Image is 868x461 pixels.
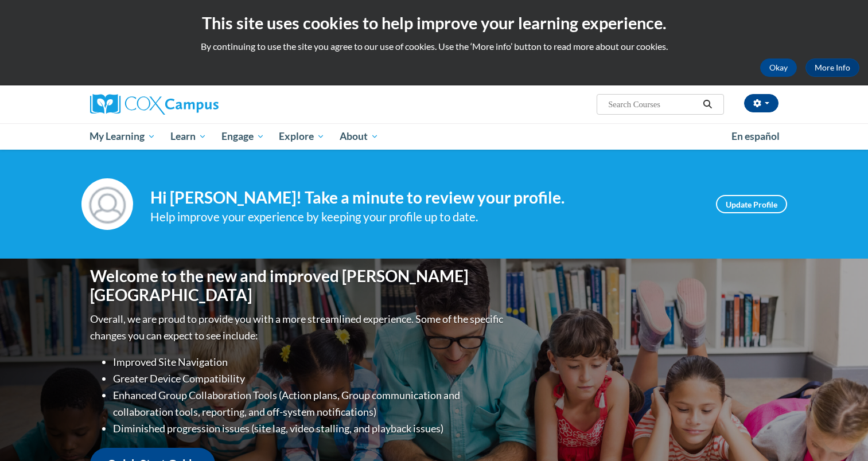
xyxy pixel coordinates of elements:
a: My Learning [83,123,164,150]
span: Engage [221,130,264,143]
button: Search [699,97,716,111]
li: Enhanced Group Collaboration Tools (Action plans, Group communication and collaboration tools, re... [113,387,506,420]
li: Greater Device Compatibility [113,370,506,387]
input: Search Courses [607,97,699,111]
span: Explore [279,130,325,143]
a: Update Profile [716,195,787,213]
a: More Info [805,58,859,77]
h1: Welcome to the new and improved [PERSON_NAME][GEOGRAPHIC_DATA] [90,267,506,305]
h2: This site uses cookies to help improve your learning experience. [9,11,859,34]
a: Cox Campus [90,94,308,115]
a: Engage [214,123,272,150]
li: Diminished progression issues (site lag, video stalling, and playback issues) [113,420,506,437]
li: Improved Site Navigation [113,354,506,370]
span: Learn [170,130,207,143]
div: Help improve your experience by keeping your profile up to date. [150,208,699,226]
h4: Hi [PERSON_NAME]! Take a minute to review your profile. [150,188,699,208]
img: Profile Image [81,178,133,230]
iframe: Button to launch messaging window [822,415,859,452]
a: Learn [163,123,214,150]
button: Okay [760,58,797,77]
span: About [340,130,379,143]
a: En español [724,124,787,149]
p: By continuing to use the site you agree to our use of cookies. Use the ‘More info’ button to read... [9,40,859,53]
span: En español [731,130,780,142]
p: Overall, we are proud to provide you with a more streamlined experience. Some of the specific cha... [90,311,506,344]
a: Explore [271,123,332,150]
a: About [332,123,386,150]
button: Account Settings [744,94,779,112]
div: Main menu [73,123,796,150]
img: Cox Campus [90,94,219,115]
span: My Learning [89,130,155,143]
